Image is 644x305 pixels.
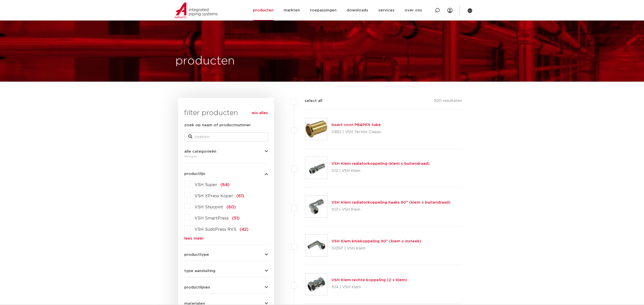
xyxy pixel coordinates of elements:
[305,273,327,295] img: Thumbnail for VSH Klem rechte koppeling (2 x klem)
[184,108,268,118] h3: filter producten
[331,167,430,175] p: 102 | VSH Klem
[184,172,205,176] span: productlijn
[226,205,236,209] span: (60)
[175,53,235,69] h1: producten
[434,98,462,106] p: 920 resultaten
[305,196,327,218] img: Thumbnail for VSH Klem radiatorkoppeling haaks 90° (klem x buitendraad)
[195,194,233,198] span: VSH XPress Koper
[195,216,229,220] span: VSH SmartPress
[331,201,450,204] a: VSH Klem radiatorkoppeling haaks 90° (klem x buitendraad)
[331,128,381,136] p: 0382 | VSH Tectite Classic
[331,162,430,166] a: VSH Klem radiatorkoppeling (klem x buitendraad)
[184,269,215,273] span: type aansluiting
[331,283,407,291] p: 104 | VSH Klem
[195,183,217,187] span: VSH Super
[305,157,327,179] img: Thumbnail for VSH Klem radiatorkoppeling (klem x buitendraad)
[184,150,268,153] button: alle categorieën
[331,123,381,127] a: Insert voor PB&PEX tube
[236,194,244,198] span: (61)
[184,150,216,153] span: alle categorieën
[305,118,327,140] img: Thumbnail for Insert voor PB&PEX tube
[184,122,251,128] label: zoek op naam of productnummer
[184,172,268,176] button: productlijn
[195,205,223,209] span: VSH Shurjoint
[305,235,327,256] img: Thumbnail for VSH Klem kniekoppeling 90° (klem x insteek)
[184,285,268,289] button: productlijnen
[252,110,268,116] a: wis alles
[184,285,210,289] span: productlijnen
[232,216,240,220] span: (51)
[331,278,407,282] a: VSH Klem rechte koppeling (2 x klem)
[184,153,268,159] div: fittingen
[331,239,421,243] a: VSH Klem kniekoppeling 90° (klem x insteek)
[184,269,268,273] button: type aansluiting
[331,206,450,214] p: 103 | VSH Klem
[195,227,236,231] span: VSH SudoPress RVS
[184,253,209,257] span: producttype
[331,244,421,253] p: 103SP | VSH Klem
[297,98,322,104] label: select all
[240,227,248,231] span: (42)
[220,183,230,187] span: (64)
[184,132,268,141] input: zoeken
[184,237,268,240] a: lees meer
[184,253,268,257] button: producttype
